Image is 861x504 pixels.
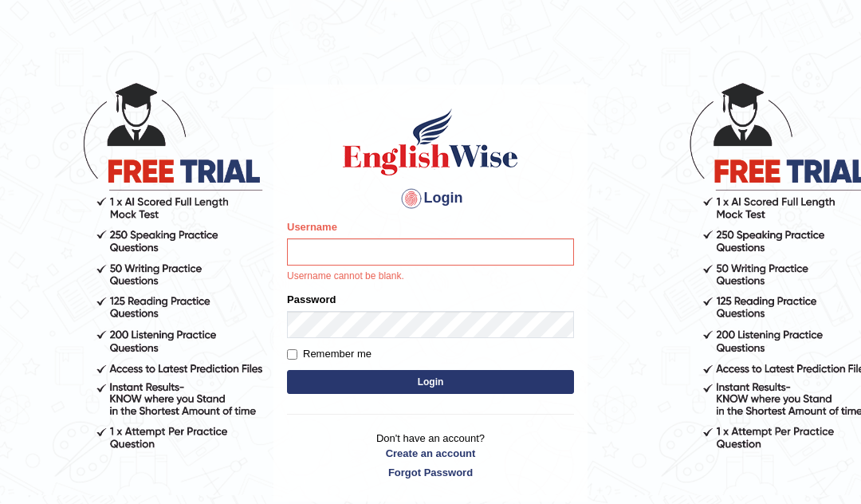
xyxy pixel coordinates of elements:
label: Password [287,292,336,307]
p: Username cannot be blank. [287,270,574,284]
label: Username [287,219,337,234]
p: Don't have an account? [287,431,574,480]
a: Forgot Password [287,465,574,480]
button: Login [287,370,574,394]
img: Logo of English Wise sign in for intelligent practice with AI [340,106,521,178]
a: Create an account [287,446,574,461]
h4: Login [287,186,574,211]
input: Remember me [287,349,297,360]
label: Remember me [287,346,372,362]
